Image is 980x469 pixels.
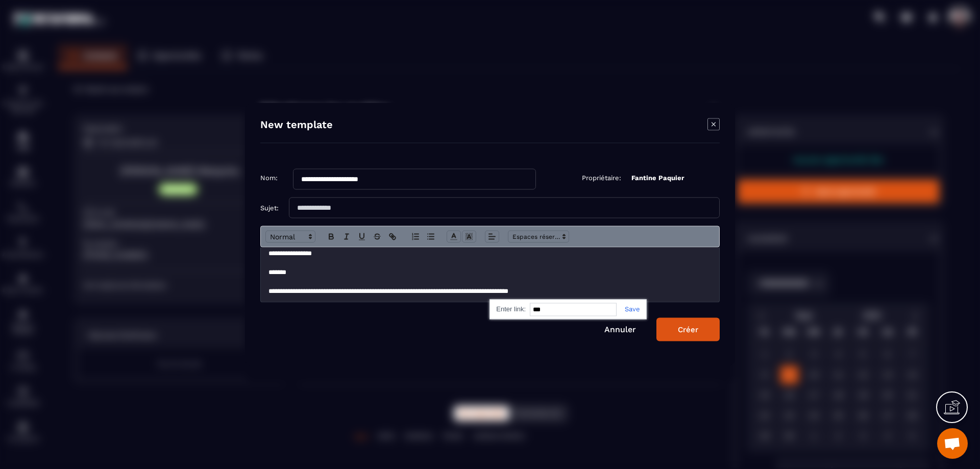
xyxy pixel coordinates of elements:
[656,317,720,341] button: Créer
[631,174,684,181] p: Fantine Paquier
[937,428,968,459] div: Ouvrir le chat
[582,174,621,181] p: Propriétaire:
[260,118,333,132] h4: New template
[260,174,278,181] p: Nom:
[260,204,279,211] p: Sujet:
[678,325,698,334] div: Créer
[604,324,636,334] a: Annuler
